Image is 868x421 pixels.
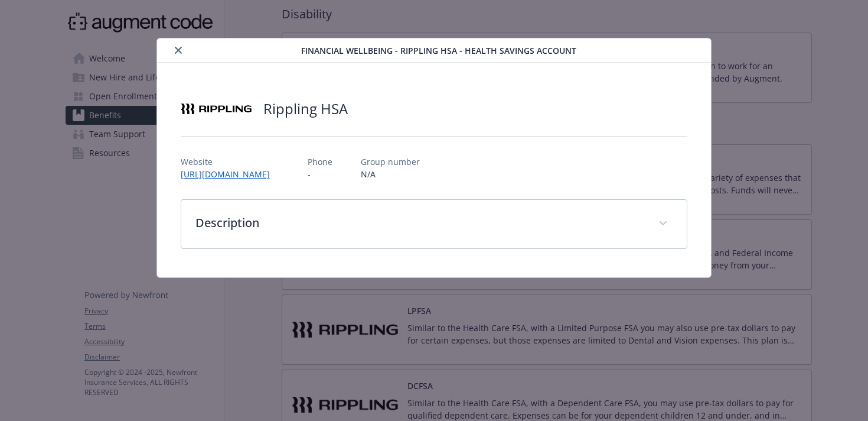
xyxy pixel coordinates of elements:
a: [URL][DOMAIN_NAME] [181,169,279,180]
div: details for plan Financial Wellbeing - Rippling HSA - Health Savings Account [87,38,781,278]
p: Website [181,156,279,168]
p: Phone [308,156,332,168]
div: Description [181,200,687,248]
p: N/A [361,168,420,180]
p: Description [195,214,645,232]
h2: Rippling HSA [263,99,348,119]
p: - [308,168,332,180]
img: Rippling [181,91,252,127]
button: close [171,43,185,57]
p: Group number [361,156,420,168]
span: Financial Wellbeing - Rippling HSA - Health Savings Account [301,44,576,57]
